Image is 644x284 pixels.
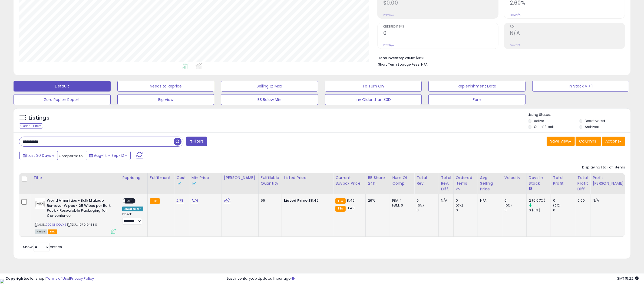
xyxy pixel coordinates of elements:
small: Prev: N/A [383,43,394,47]
small: Prev: N/A [383,13,394,16]
a: N/A [191,198,198,203]
a: Privacy Policy [70,276,94,281]
span: 8.49 [347,205,355,211]
button: BB Below Min [221,94,318,105]
small: (0%) [456,203,463,208]
b: Total Inventory Value: [378,56,415,60]
span: Compared to: [59,153,84,158]
button: Needs to Reprice [117,81,214,92]
div: Avg Selling Price [480,175,500,192]
small: FBA [335,206,345,212]
small: FBA [150,198,160,204]
small: (0%) [553,203,561,208]
div: 0 [553,208,575,213]
div: FBM: 0 [392,203,410,208]
b: Short Term Storage Fees: [378,62,420,67]
span: Aug-14 - Sep-12 [94,153,124,158]
small: Days In Stock. [529,186,532,191]
div: N/A [593,198,623,203]
div: 0 [417,208,438,213]
button: Aug-14 - Sep-12 [86,151,131,160]
div: Fulfillment [150,175,172,181]
div: Title [33,175,118,181]
div: $8.49 [284,198,329,203]
div: 0 [417,198,438,203]
div: Last InventoryLab Update: 1 hour ago. [227,276,639,281]
small: FBA [335,198,345,204]
div: 2 (6.67%) [529,198,551,203]
span: ROI [510,25,625,28]
div: Num of Comp. [392,175,412,186]
div: 0 [456,198,478,203]
button: Inv Older than 30D [325,94,422,105]
div: Displaying 1 to 1 of 1 items [582,165,625,170]
div: 55 [261,198,278,203]
div: 0 [504,208,526,213]
div: BB Share 24h. [368,175,388,186]
button: Replenishment Data [428,81,526,92]
div: Amazon AI * [122,207,143,211]
div: Listed Price [284,175,331,181]
a: B0CNHDQVXZ [46,222,66,227]
small: (0%) [417,203,424,208]
small: Prev: N/A [510,43,520,47]
button: Default [14,81,111,92]
span: Last 30 Days [28,153,51,158]
span: FBA [48,229,57,234]
a: Terms of Use [46,276,69,281]
button: Columns [576,137,601,146]
div: seller snap | | [5,276,94,281]
label: Active [534,119,544,123]
small: (0%) [504,203,512,208]
p: Listing States: [528,112,630,117]
div: Current Buybox Price [335,175,363,186]
span: 2025-10-13 15:22 GMT [617,276,639,281]
img: 51LV5UD7bsL._SL40_.jpg [35,198,45,209]
div: Total Profit Diff. [577,175,588,192]
div: Velocity [504,175,524,181]
img: InventoryLab Logo [191,181,197,186]
img: InventoryLab Logo [176,181,182,186]
div: ASIN: [35,198,116,233]
div: N/A [480,198,498,203]
b: Listed Price: [284,198,309,203]
li: $823 [378,54,621,61]
button: Big View [117,94,214,105]
button: Save View [547,137,575,146]
button: Actions [602,137,625,146]
button: Last 30 Days [19,151,58,160]
div: Preset: [122,212,143,225]
div: 0 (0%) [529,208,551,213]
div: 26% [368,198,386,203]
div: [PERSON_NAME] [224,175,256,181]
button: Fbm [428,94,526,105]
span: Show: entries [23,244,62,249]
h2: 0 [383,30,498,37]
div: Fulfillable Quantity [261,175,279,186]
span: All listings currently available for purchase on Amazon [35,229,47,234]
div: Some or all of the values in this column are provided from Inventory Lab. [191,181,219,186]
div: Cost [176,175,187,186]
b: World Amenities - Bulk Makeup Remover Wipes - 25 Wipes per Bulk Pack - Resealable Packaging for C... [47,198,113,219]
div: 0 [456,208,478,213]
h5: Listings [29,114,49,122]
div: Some or all of the values in this column are provided from Inventory Lab. [176,181,187,186]
div: 0 [504,198,526,203]
strong: Copyright [5,276,25,281]
span: Ordered Items [383,25,498,28]
small: Prev: N/A [510,13,520,16]
label: Out of Stock [534,124,554,129]
div: N/A [441,198,449,203]
div: Min Price [191,175,219,186]
button: To Turn On [325,81,422,92]
h2: N/A [510,30,625,37]
span: Columns [579,138,596,144]
a: 2.78 [176,198,184,203]
button: In Stock V < 1 [532,81,629,92]
button: Zoro Replen Report [14,94,111,105]
button: Filters [186,137,207,146]
div: 0 [553,198,575,203]
a: N/A [224,198,230,203]
div: Clear All Filters [19,123,43,129]
div: Total Rev. [417,175,436,186]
